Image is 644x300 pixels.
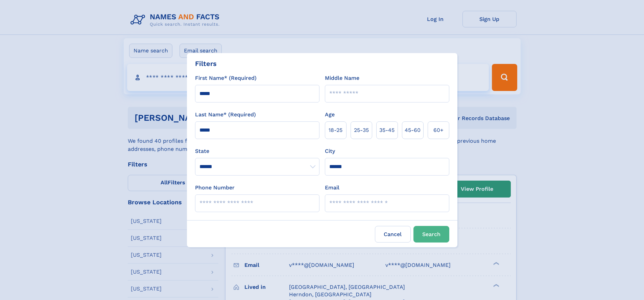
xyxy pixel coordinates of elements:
span: 18‑25 [329,126,342,134]
div: Filters [195,59,217,69]
button: Search [413,226,449,243]
label: State [195,147,319,155]
span: 60+ [433,126,444,134]
label: Email [325,184,339,192]
label: City [325,147,335,155]
label: Phone Number [195,184,235,192]
label: Cancel [375,226,411,243]
label: Last Name* (Required) [195,111,256,119]
span: 25‑35 [354,126,369,134]
span: 45‑60 [405,126,421,134]
label: Age [325,111,335,119]
label: First Name* (Required) [195,74,257,82]
label: Middle Name [325,74,359,82]
span: 35‑45 [379,126,395,134]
